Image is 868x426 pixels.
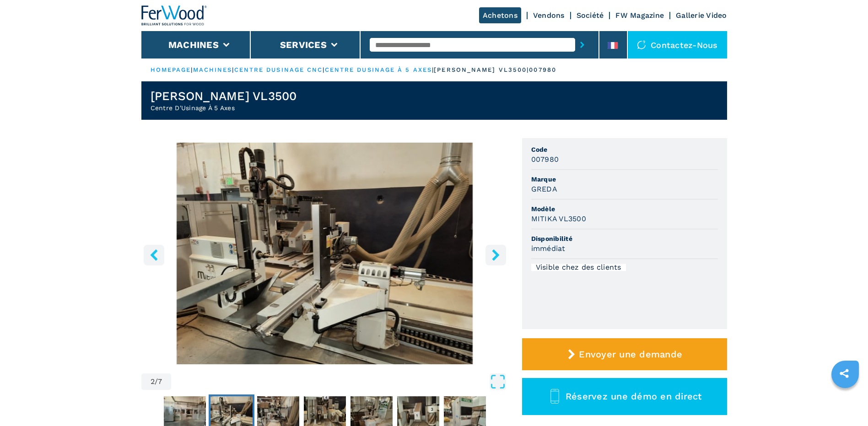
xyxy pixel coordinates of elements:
[522,378,727,415] button: Réservez une démo en direct
[151,378,155,385] span: 2
[434,66,529,74] p: [PERSON_NAME] vl3500 |
[531,184,557,194] h3: GREDA
[531,154,559,165] h3: 007980
[151,103,297,112] h2: Centre D'Usinage À 5 Axes
[141,143,508,364] img: Centre D'Usinage À 5 Axes GREDA MITIKA VL3500
[479,7,521,23] a: Achetons
[628,31,727,59] div: Contactez-nous
[151,89,297,103] h1: [PERSON_NAME] VL3500
[232,66,234,73] span: |
[141,5,207,26] img: Ferwood
[191,66,193,73] span: |
[432,66,434,73] span: |
[531,213,586,224] h3: MITIKA VL3500
[144,245,164,265] button: left-button
[566,391,702,402] span: Réservez une démo en direct
[531,204,718,213] span: Modèle
[141,143,508,364] div: Go to Slide 2
[168,39,219,50] button: Machines
[485,245,506,265] button: right-button
[615,11,664,20] a: FW Magazine
[155,378,158,385] span: /
[531,175,718,184] span: Marque
[829,385,861,419] iframe: Chat
[531,145,718,154] span: Code
[151,66,191,73] a: HOMEPAGE
[193,66,232,73] a: machines
[234,66,323,73] a: centre dusinage cnc
[280,39,327,50] button: Services
[531,234,718,243] span: Disponibilité
[579,349,682,360] span: Envoyer une demande
[158,378,162,385] span: 7
[637,40,646,49] img: Contactez-nous
[529,66,556,74] p: 007980
[575,34,589,55] button: submit-button
[531,264,626,271] div: Visible chez des clients
[323,66,324,73] span: |
[325,66,432,73] a: centre dusinage à 5 axes
[531,243,566,254] h3: immédiat
[173,373,506,390] button: Open Fullscreen
[533,11,565,20] a: Vendons
[676,11,727,20] a: Gallerie Video
[833,362,856,385] a: sharethis
[522,338,727,370] button: Envoyer une demande
[577,11,604,20] a: Société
